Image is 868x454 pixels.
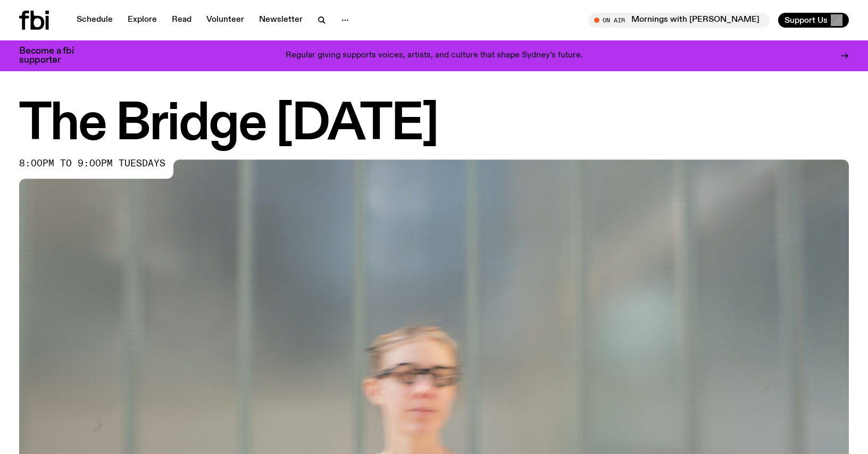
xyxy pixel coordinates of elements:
[778,13,849,28] button: Support Us
[253,13,309,28] a: Newsletter
[121,13,163,28] a: Explore
[165,13,198,28] a: Read
[19,47,87,65] h3: Become a fbi supporter
[70,13,119,28] a: Schedule
[286,51,583,61] p: Regular giving supports voices, artists, and culture that shape Sydney’s future.
[784,15,828,25] span: Support Us
[200,13,251,28] a: Volunteer
[19,159,165,168] span: 8:00pm to 9:00pm tuesdays
[589,13,770,28] button: On AirMornings with [PERSON_NAME] / pop like bubble gum
[19,101,849,149] h1: The Bridge [DATE]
